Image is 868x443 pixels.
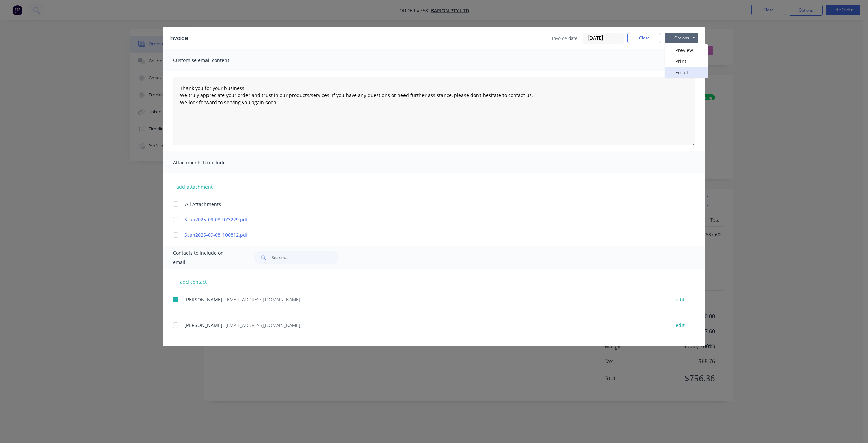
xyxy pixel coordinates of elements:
button: Email [665,67,708,78]
button: edit [672,295,689,304]
span: - [EMAIL_ADDRESS][DOMAIN_NAME] [222,296,300,303]
span: Invoice date [552,35,578,42]
a: Scan2025-09-08_100812.pdf [184,231,664,238]
span: [PERSON_NAME] [184,322,222,328]
button: edit [672,320,689,330]
button: add attachment [173,182,216,192]
div: Invoice [170,34,188,42]
button: Preview [665,44,708,56]
button: Options [665,33,698,43]
button: Print [665,56,708,67]
button: add contact [173,277,214,287]
span: Contacts to include on email [173,248,237,267]
button: Close [627,33,661,43]
span: All Attachments [185,201,221,208]
span: Customise email content [173,56,248,65]
span: [PERSON_NAME] [184,296,222,303]
a: Scan2025-09-08_073229.pdf [184,216,664,223]
textarea: Thank you for your business! We truly appreciate your order and trust in our products/services. I... [173,77,695,145]
input: Search... [272,251,339,264]
span: Attachments to include [173,158,248,167]
span: - [EMAIL_ADDRESS][DOMAIN_NAME] [222,322,300,328]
